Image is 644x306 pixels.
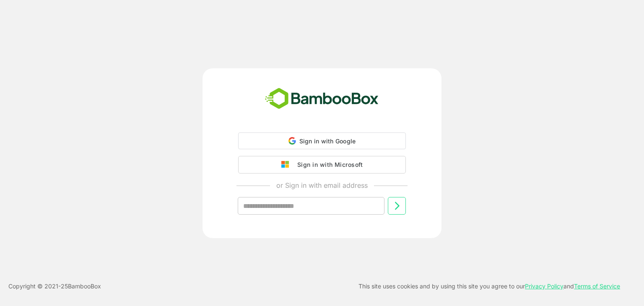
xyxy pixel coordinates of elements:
[358,281,620,291] p: This site uses cookies and by using this site you agree to our and
[293,159,363,170] div: Sign in with Microsoft
[260,85,383,113] img: bamboobox
[8,281,101,291] p: Copyright © 2021- 25 BambooBox
[238,156,406,174] button: Sign in with Microsoft
[525,283,563,290] a: Privacy Policy
[299,137,356,145] span: Sign in with Google
[276,180,368,190] p: or Sign in with email address
[238,132,406,149] div: Sign in with Google
[281,161,293,169] img: google
[574,283,620,290] a: Terms of Service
